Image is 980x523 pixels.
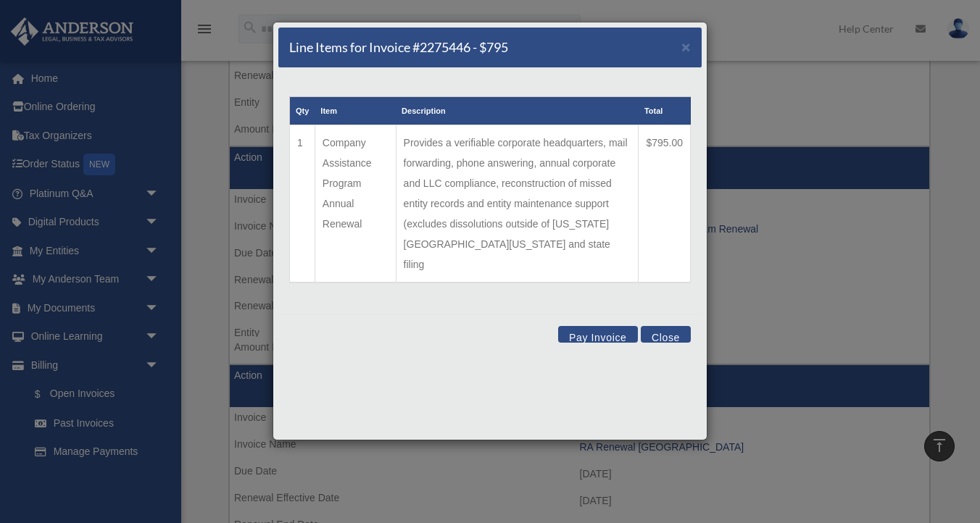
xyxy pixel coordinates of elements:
[639,97,691,125] th: Total
[290,125,315,283] td: 1
[289,38,508,57] h5: Line Items for Invoice #2275446 - $795
[315,97,396,125] th: Item
[681,39,691,54] button: Close
[558,326,638,343] button: Pay Invoice
[315,125,396,283] td: Company Assistance Program Annual Renewal
[639,125,691,283] td: $795.00
[396,125,639,283] td: Provides a verifiable corporate headquarters, mail forwarding, phone answering, annual corporate ...
[641,326,691,343] button: Close
[290,97,315,125] th: Qty
[396,97,639,125] th: Description
[681,38,691,55] span: ×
